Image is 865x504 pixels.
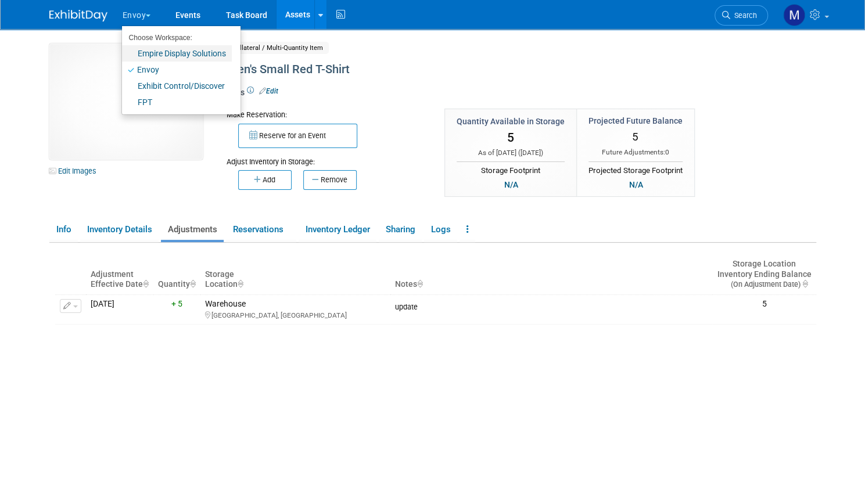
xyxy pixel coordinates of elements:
div: Future Adjustments: [588,147,683,157]
span: 0 [665,148,669,156]
div: Projected Storage Footprint [588,161,683,177]
div: 5 [717,299,811,309]
button: Reserve for an Event [238,124,357,148]
div: Quantity Available in Storage [457,116,565,127]
a: Logs [424,219,457,240]
th: Adjustment Effective Date : activate to sort column ascending [86,254,153,295]
div: Storage Footprint [457,161,565,177]
div: [GEOGRAPHIC_DATA], [GEOGRAPHIC_DATA] [205,309,386,320]
a: Info [49,219,78,240]
a: Sharing [379,219,422,240]
a: Inventory Ledger [299,219,376,240]
div: N/A [626,178,647,191]
div: Warehouse [205,299,386,320]
a: Empire Display Solutions [122,45,232,62]
div: Tags [227,87,732,106]
span: Collateral / Multi-Quantity Item [227,42,329,54]
a: Edit Images [49,164,101,178]
div: Projected Future Balance [588,115,683,127]
div: As of [DATE] ( ) [457,148,565,158]
img: Matt h [783,4,805,26]
img: ExhibitDay [49,10,107,21]
div: Make Reservation: [227,109,427,120]
a: Adjustments [161,219,224,240]
td: [DATE] [86,295,153,325]
a: Reservations [226,219,296,240]
a: FPT [122,94,232,110]
div: Adjust Inventory in Storage: [227,148,427,167]
th: Quantity : activate to sort column ascending [153,254,200,295]
th: Storage LocationInventory Ending Balance (On Adjustment Date) : activate to sort column ascending [712,254,816,295]
li: Choose Workspace: [122,30,232,45]
a: Edit [259,87,278,95]
span: 5 [507,131,514,145]
div: update [395,299,708,312]
button: Add [238,170,292,190]
button: Remove [303,170,357,190]
img: View Asset Images [49,44,203,160]
span: Search [730,11,757,20]
a: Inventory Details [80,219,159,240]
div: N/A [501,178,522,191]
a: Search [715,5,768,26]
a: Envoy [122,62,232,78]
span: [DATE] [521,149,541,157]
span: 5 [632,130,638,143]
span: (On Adjustment Date) [720,280,800,289]
span: + 5 [171,299,182,308]
a: Exhibit Control/Discover [122,78,232,94]
th: Notes : activate to sort column ascending [390,254,712,295]
th: Storage Location : activate to sort column ascending [200,254,390,295]
div: Men's Small Red T-Shirt [223,59,732,80]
